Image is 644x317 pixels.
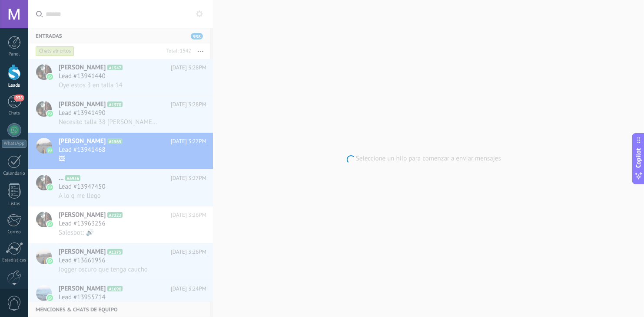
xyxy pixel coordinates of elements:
[2,83,27,88] div: Leads
[14,95,24,101] span: 938
[2,229,27,235] div: Correo
[2,111,27,116] div: Chats
[634,148,643,168] span: Copilot
[2,171,27,176] div: Calendario
[2,140,27,148] div: WhatsApp
[2,201,27,207] div: Listas
[2,258,27,263] div: Estadísticas
[2,52,27,57] div: Panel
